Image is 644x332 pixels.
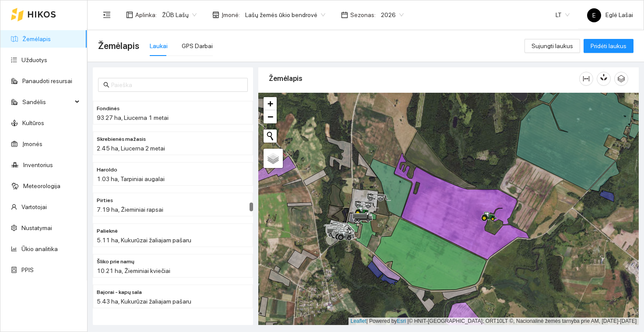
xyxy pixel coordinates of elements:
[97,105,120,113] span: Fondinės
[103,11,111,19] span: menu-fold
[245,8,325,21] span: Lašų žemės ūkio bendrovė
[23,161,53,168] a: Inventorius
[21,224,52,231] a: Nustatymai
[212,11,219,18] span: shop
[98,6,116,24] button: menu-fold
[264,97,277,110] a: Zoom in
[21,266,34,273] a: PPIS
[341,11,348,18] span: calendar
[97,267,170,274] span: 10.21 ha, Žieminiai kviečiai
[264,110,277,123] a: Zoom out
[524,39,580,53] button: Sujungti laukus
[22,35,51,42] a: Žemėlapis
[97,145,165,152] span: 2.45 ha, Liucerna 2 metai
[348,318,639,325] div: | Powered by © HNIT-[GEOGRAPHIC_DATA]; ORT10LT ©, Nacionalinė žemės tarnyba prie AM, [DATE]-[DATE]
[556,8,570,21] span: LT
[264,129,277,143] button: Initiate a new search
[269,66,579,91] div: Žemėlapis
[21,203,47,210] a: Vartotojai
[97,258,134,266] span: Šliko prie namų
[591,41,626,51] span: Pridėti laukus
[21,56,47,63] a: Užduotys
[351,318,366,324] a: Leaflet
[97,135,146,143] span: Skrebienės mažasis
[182,41,213,51] div: GPS Darbai
[264,149,283,168] a: Layers
[150,41,168,51] div: Laukai
[592,8,596,22] span: E
[111,80,243,90] input: Paieška
[97,175,165,182] span: 1.03 ha, Tarpiniai augalai
[580,75,593,82] span: column-width
[22,119,44,126] a: Kultūros
[584,39,633,53] button: Pridėti laukus
[22,140,42,147] a: Įmonės
[408,318,409,324] span: |
[524,42,580,49] a: Sujungti laukus
[579,72,593,86] button: column-width
[531,41,573,51] span: Sujungti laukus
[97,227,118,235] span: Palieknė
[97,237,191,244] span: 5.11 ha, Kukurūzai žaliajam pašaru
[97,196,113,205] span: Pirties
[103,82,109,88] span: search
[267,111,273,122] span: −
[97,298,191,305] span: 5.43 ha, Kukurūzai žaliajam pašaru
[97,206,163,213] span: 7.19 ha, Žieminiai rapsai
[350,10,376,20] span: Sezonas :
[22,93,72,111] span: Sandėlis
[97,166,117,174] span: Haroldo
[397,318,406,324] a: Esri
[126,11,133,18] span: layout
[222,10,240,20] span: Įmonė :
[135,10,157,20] span: Aplinka :
[587,11,633,18] span: Eglė Lašai
[23,182,60,189] a: Meteorologija
[21,245,58,252] a: Ūkio analitika
[97,114,169,121] span: 93.27 ha, Liucerna 1 metai
[22,77,72,84] a: Panaudoti resursai
[381,8,404,21] span: 2026
[267,98,273,109] span: +
[162,8,197,21] span: ŽŪB Lašų
[98,39,139,53] span: Žemėlapis
[584,42,633,49] a: Pridėti laukus
[97,288,142,297] span: Bajorai - kapų sala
